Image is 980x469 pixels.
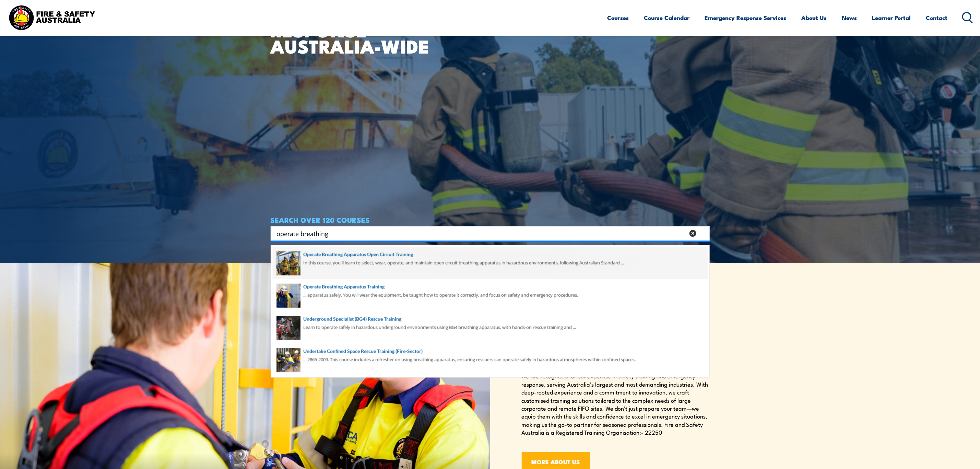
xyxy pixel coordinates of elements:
input: Search input [277,228,685,239]
a: Operate Breathing Apparatus Open Circuit Training [276,251,704,258]
a: Learner Portal [872,9,911,27]
a: Operate Breathing Apparatus Training [276,283,704,290]
a: About Us [802,9,827,27]
a: Undertake Confined Space Rescue Training (Fire-Sector) [276,347,704,355]
a: Underground Specialist (BG4) Rescue Training [276,315,704,323]
a: News [842,9,857,27]
a: Courses [607,9,629,27]
a: Contact [926,9,948,27]
form: Search form [278,229,686,238]
p: We are recognised for our expertise in safety training and emergency response, serving Australia’... [522,372,710,436]
button: Search magnifier button [698,229,707,238]
a: Course Calendar [644,9,690,27]
h4: SEARCH OVER 120 COURSES [271,216,710,224]
a: Emergency Response Services [705,9,787,27]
